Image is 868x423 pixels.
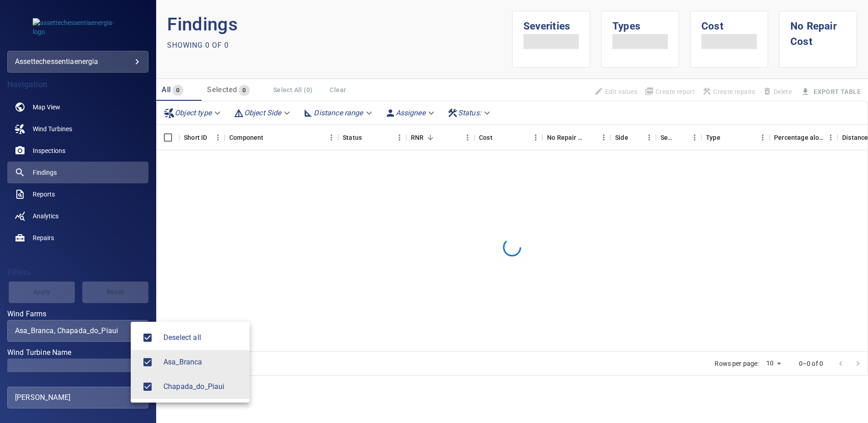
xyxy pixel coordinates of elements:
[131,322,250,403] ul: Asa_Branca, Chapada_do_Piaui
[163,332,242,343] span: Deselect all
[138,353,157,372] span: Asa_Branca
[163,381,242,392] span: Chapada_do_Piaui
[163,357,242,368] div: Wind Farms Asa_Branca
[163,357,242,368] span: Asa_Branca
[163,381,242,392] div: Wind Farms Chapada_do_Piaui
[138,377,157,396] span: Chapada_do_Piaui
